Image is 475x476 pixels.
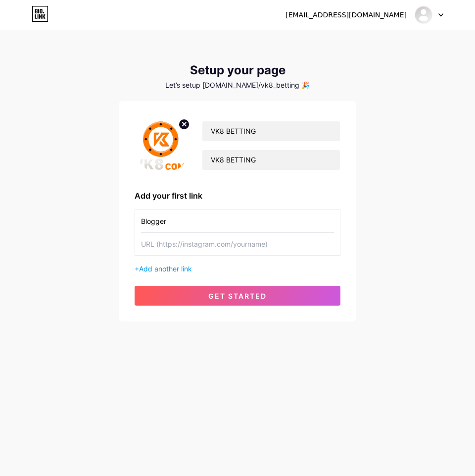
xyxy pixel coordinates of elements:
[208,292,267,300] span: get started
[135,117,190,174] img: profile pic
[141,210,334,232] input: Link name (My Instagram)
[139,264,192,273] span: Add another link
[119,81,356,89] div: Let’s setup [DOMAIN_NAME]/vk8_betting 🎉
[135,286,340,306] button: get started
[119,63,356,77] div: Setup your page
[202,121,340,141] input: Your name
[202,150,340,170] input: bio
[414,5,433,24] img: vk8_betting
[135,264,340,274] div: +
[285,10,407,20] div: [EMAIL_ADDRESS][DOMAIN_NAME]
[135,190,340,202] div: Add your first link
[141,233,334,255] input: URL (https://instagram.com/yourname)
